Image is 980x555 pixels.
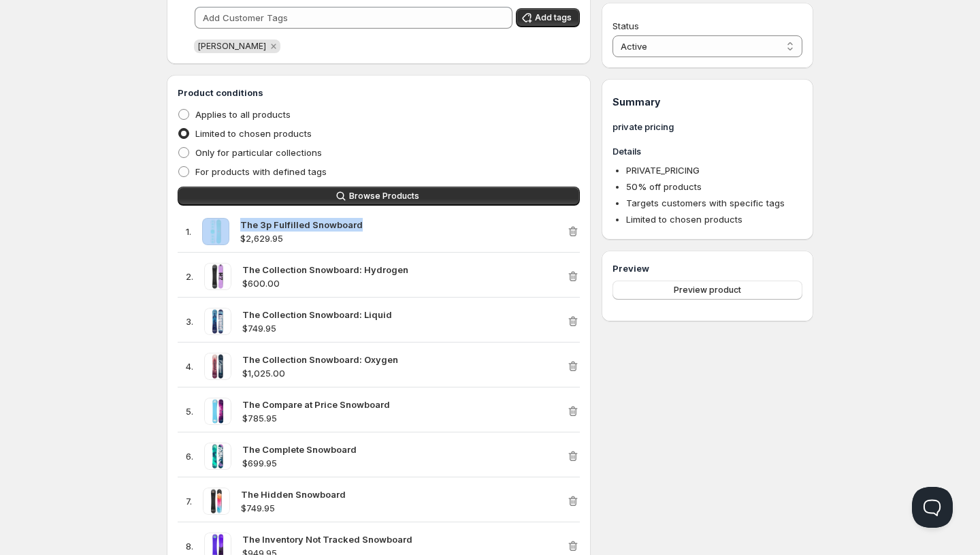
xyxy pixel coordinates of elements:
h1: Summary [612,95,802,109]
strong: The Collection Snowboard: Liquid [242,309,392,320]
button: Preview product [612,281,802,300]
button: Add tags [516,8,580,27]
p: 2 . [186,270,193,283]
p: 3 . [186,315,193,328]
p: $600.00 [242,276,566,290]
p: $2,629.95 [240,232,566,245]
p: $749.95 [242,321,566,335]
h3: Product conditions [178,86,580,99]
p: $749.95 [241,501,566,515]
strong: The Complete Snowboard [242,444,357,455]
img: The Complete Snowboard [204,443,231,470]
span: Limited to chosen products [195,128,312,139]
strong: The Hidden Snowboard [241,489,346,500]
h3: Details [612,144,802,158]
span: Applies to all products [195,109,291,120]
span: Preview product [674,285,741,296]
span: Limited to chosen products [626,214,742,225]
img: The Hidden Snowboard [203,488,230,515]
span: Browse Products [349,191,419,202]
span: shameem [198,41,266,51]
strong: The Collection Snowboard: Hydrogen [242,264,408,275]
button: Browse Products [178,187,580,206]
span: PRIVATE_PRICING [626,165,700,176]
span: Add tags [535,12,572,23]
p: $1,025.00 [242,366,566,380]
strong: The Compare at Price Snowboard [242,399,390,410]
strong: The Collection Snowboard: Oxygen [242,354,398,365]
img: The Collection Snowboard: Oxygen [204,353,231,380]
button: Remove shameem [267,40,280,52]
p: 8 . [186,539,193,553]
p: 1 . [186,225,191,238]
img: The Collection Snowboard: Hydrogen [204,263,231,290]
p: 6 . [186,449,193,463]
span: Targets customers with specific tags [626,197,785,208]
p: 4 . [186,360,193,373]
span: Only for particular collections [195,147,322,158]
strong: The Inventory Not Tracked Snowboard [242,534,412,545]
input: Add Customer Tags [195,7,512,29]
p: 7 . [186,494,192,508]
span: For products with defined tags [195,166,327,177]
h3: Preview [612,261,802,275]
p: 5 . [186,405,193,418]
img: The 3p Fulfilled Snowboard [202,218,229,245]
iframe: Help Scout Beacon - Open [912,487,953,528]
h3: private pricing [612,120,802,133]
strong: The 3p Fulfilled Snowboard [240,219,363,230]
p: $785.95 [242,411,566,425]
span: 50 % off products [626,181,702,192]
p: $699.95 [242,456,566,470]
span: Status [612,20,639,31]
img: The Collection Snowboard: Liquid [204,308,231,335]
